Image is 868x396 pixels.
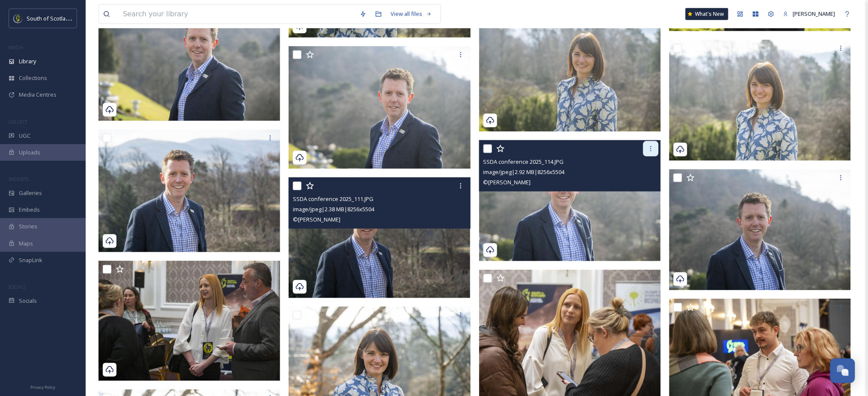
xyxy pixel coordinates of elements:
span: Maps [19,239,33,248]
span: Collections [19,74,47,82]
span: [PERSON_NAME] [793,10,835,18]
img: SSDA conference 2025_113.JPG [669,169,851,290]
span: Uploads [19,148,40,157]
span: Stories [19,222,37,231]
span: Galleries [19,189,42,197]
button: Open Chat [830,358,855,383]
span: Library [19,57,36,65]
img: SSDA conference 2025_111.JPG [289,177,470,298]
span: COLLECT [9,118,27,125]
span: South of Scotland Destination Alliance [27,14,124,22]
span: SSDA conference 2025_114.JPG [483,158,564,165]
a: Privacy Policy [30,381,55,392]
img: SSDA conference 2025_117.JPG [669,40,851,161]
span: UGC [19,132,30,140]
span: © [PERSON_NAME] [293,216,340,223]
img: SSDA conference 2025_118.JPG [479,9,663,132]
span: image/jpeg | 2.92 MB | 8256 x 5504 [483,168,565,176]
span: SnapLink [19,256,42,264]
img: SSDA conference 2025_128.JPG [98,261,283,381]
span: Socials [19,297,37,305]
img: SSDA conference 2025_114.JPG [479,140,661,261]
img: SSDA conference 2025_115.JPG [289,46,473,169]
span: Media Centres [19,91,57,99]
a: [PERSON_NAME] [779,6,840,22]
a: View all files [386,6,436,22]
span: SOCIALS [9,284,26,290]
span: © [PERSON_NAME] [483,178,531,186]
span: Privacy Policy [30,384,55,390]
span: WIDGETS [9,176,28,182]
img: images.jpeg [14,14,22,23]
span: Embeds [19,206,40,214]
img: SSDA conference 2025_112.JPG [98,130,283,252]
span: image/jpeg | 2.38 MB | 8256 x 5504 [293,205,374,213]
input: Search your library [119,5,355,24]
span: SSDA conference 2025_111.JPG [293,195,373,203]
a: What's New [686,8,728,20]
span: MEDIA [9,44,24,50]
